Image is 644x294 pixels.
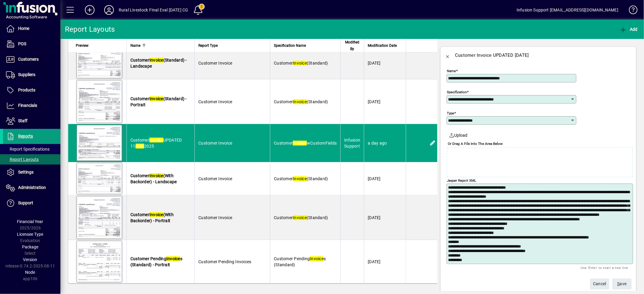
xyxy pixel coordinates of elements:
button: Add [618,24,639,35]
span: Customer (Standard) [274,215,328,220]
span: Preview [76,42,88,49]
mat-label: Specification [447,90,467,94]
td: [DATE] [364,195,406,240]
span: Customer Pending Invoices [198,259,251,264]
button: Back [441,48,455,62]
a: Staff [3,113,60,129]
td: a day ago [364,124,406,162]
span: Customer Invoice [198,215,232,220]
span: Modified By [344,39,360,52]
span: Report Type [198,42,218,49]
a: Administration [3,180,60,195]
mat-label: Jasper Report XML [447,178,476,183]
a: POS [3,37,60,52]
span: Add [620,27,638,32]
span: Administration [18,185,46,190]
div: Rural Livestock FInal Eval [DATE] CG [119,5,188,15]
td: [DATE] [364,162,406,195]
em: Invoice [293,176,307,181]
a: Home [3,21,60,36]
a: Suppliers [3,67,60,82]
span: Suppliers [18,72,35,77]
span: Customer Invoice [198,61,232,66]
span: Customer (Standard) [274,99,328,104]
em: Invoice [149,96,163,101]
span: Staff [18,118,27,123]
span: Modification Date [368,42,397,49]
a: Knowledge Base [624,1,636,21]
a: Support [3,196,60,211]
em: Invoice [149,138,163,142]
span: Infusion Support [344,138,360,149]
button: Profile [99,5,119,15]
button: Cancel [590,279,609,289]
span: Customer (With Backorder) - Landscape [130,173,177,184]
span: Report Layouts [6,157,39,162]
span: Customer Pending s (Standard) [274,256,326,267]
mat-hint: Use 'Enter' to start a new line [581,264,628,271]
span: Settings [18,170,34,174]
em: Invoice [149,58,163,62]
a: Products [3,83,60,98]
span: Financials [18,103,37,108]
button: Add [80,5,99,15]
td: [DATE] [364,47,406,79]
em: Invoice [166,256,180,261]
span: Customer Invoice [198,141,232,145]
span: Products [18,88,35,92]
span: Customer (Standard) [274,176,328,181]
span: Customer (Standard) - Portrait [130,96,187,107]
em: Invoice [293,141,307,145]
div: Name [130,42,191,49]
em: Invoice [149,173,163,178]
span: Customer (With Backorder) - Portrait [130,212,174,223]
div: Infusion Support [EMAIL_ADDRESS][DOMAIN_NAME] [517,5,618,15]
a: Settings [3,165,60,180]
div: Modification Date [368,42,402,49]
span: Customer UPDATED 11 2025 [130,138,182,149]
em: Invoice [293,99,307,104]
a: Financials [3,98,60,113]
em: Invoice [310,256,324,261]
span: Specification Name [274,42,306,49]
span: Financial Year [17,219,43,224]
span: Reports [18,134,33,139]
span: Customer Invoice [198,176,232,181]
em: AUG [136,144,144,149]
span: Licensee Type [17,232,43,237]
span: Customer (Standard) - Landscape [130,58,187,69]
div: Customer Invoice UPDATED [DATE] [455,50,529,60]
span: POS [18,41,26,46]
td: [DATE] [364,79,406,124]
div: Report Layouts [65,24,115,34]
span: Name [130,42,140,49]
span: Customers [18,57,39,62]
div: Specification Name [274,42,337,49]
div: Report Type [198,42,266,49]
button: Save [612,279,632,289]
span: Home [18,26,29,31]
button: Upload [447,130,470,141]
span: Customer wCustomFields [274,141,337,145]
span: Customer Pending s (Standard) - Portrait [130,256,182,267]
span: Package [22,244,38,249]
em: Invoice [293,215,307,220]
span: Support [18,200,33,205]
em: Invoice [149,212,163,217]
span: Version [23,257,37,262]
td: [DATE] [364,240,406,283]
span: S [617,281,620,286]
a: Customers [3,52,60,67]
span: ave [617,279,627,289]
em: Invoice [293,61,307,66]
span: Customer (Standard) [274,61,328,66]
span: Customer Invoice [198,99,232,104]
a: Report Layouts [3,154,60,165]
span: Report Specifications [6,147,50,152]
mat-label: Type [447,111,454,115]
span: Cancel [593,279,606,289]
span: Node [25,270,35,275]
span: Upload [449,132,468,139]
mat-label: Name [447,69,456,73]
